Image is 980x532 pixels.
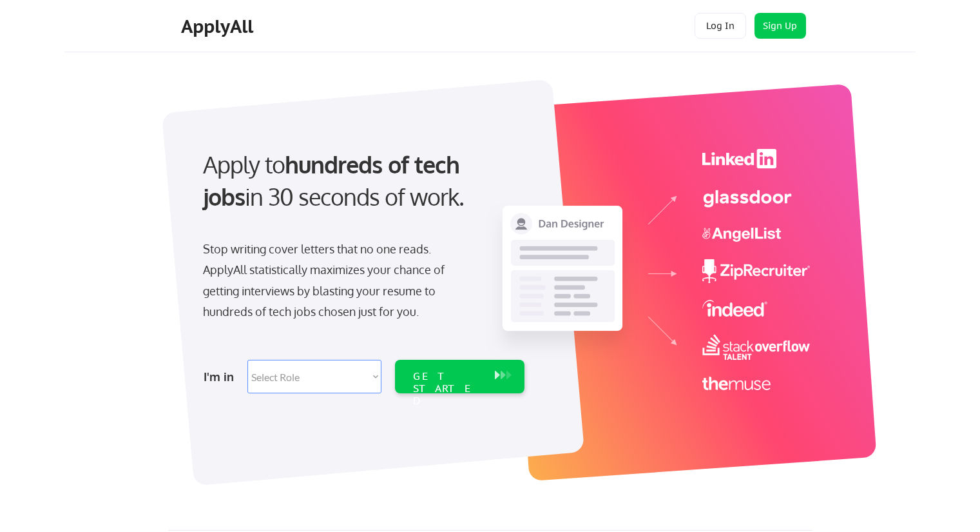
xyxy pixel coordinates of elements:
[695,13,746,39] button: Log In
[203,239,468,322] div: Stop writing cover letters that no one reads. ApplyAll statistically maximizes your chance of get...
[203,148,519,213] div: Apply to in 30 seconds of work.
[181,15,257,37] div: ApplyAll
[203,150,465,211] strong: hundreds of tech jobs
[413,370,482,408] div: GET STARTED
[204,366,240,387] div: I'm in
[754,13,806,39] button: Sign Up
